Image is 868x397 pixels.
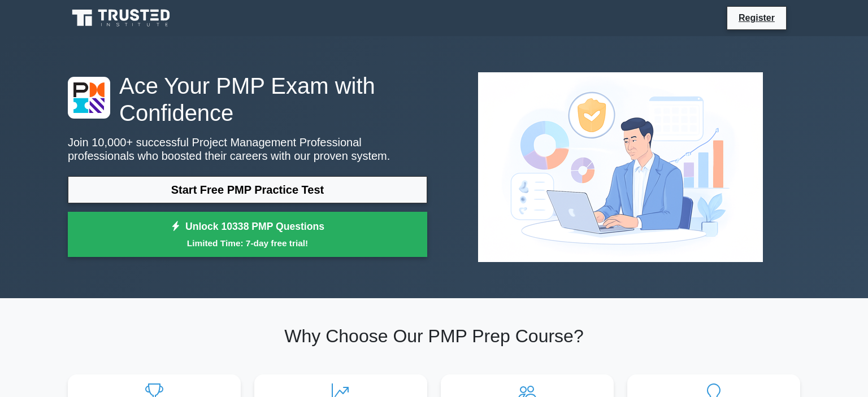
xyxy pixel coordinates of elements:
[68,136,427,163] p: Join 10,000+ successful Project Management Professional professionals who boosted their careers w...
[469,63,772,271] img: Project Management Professional Preview
[82,237,413,250] small: Limited Time: 7-day free trial!
[68,212,427,257] a: Unlock 10338 PMP QuestionsLimited Time: 7-day free trial!
[68,325,800,347] h2: Why Choose Our PMP Prep Course?
[732,11,782,25] a: Register
[68,72,427,126] h1: Ace Your PMP Exam with Confidence
[68,176,427,203] a: Start Free PMP Practice Test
